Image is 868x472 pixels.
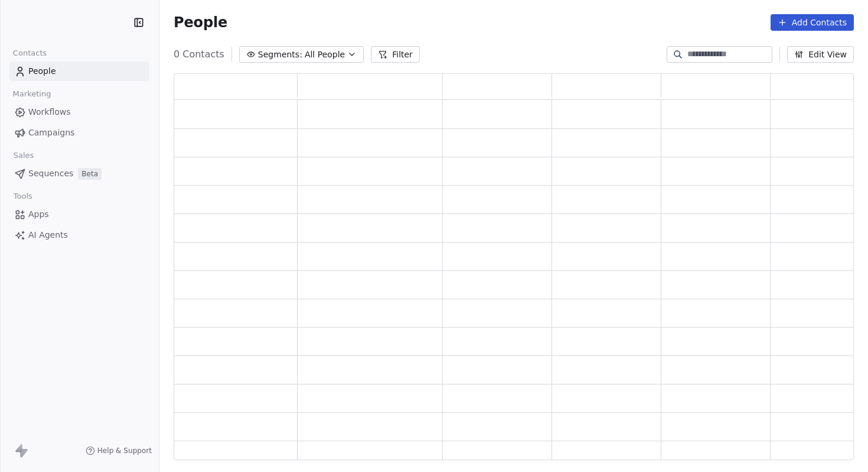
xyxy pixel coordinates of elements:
span: Segments: [258,49,302,61]
button: Filter [371,46,420,63]
span: Marketing [8,85,56,103]
span: AI Agents [28,229,68,241]
span: Help & Support [97,446,152,455]
span: People [28,65,56,77]
a: Campaigns [9,123,149,143]
a: People [9,62,149,81]
span: Tools [8,187,37,205]
span: Contacts [8,44,52,62]
span: Campaigns [28,127,74,139]
a: Workflows [9,102,149,122]
span: All People [305,49,345,61]
span: People [174,14,227,31]
a: Help & Support [86,446,152,455]
a: Apps [9,205,149,224]
span: Apps [28,208,49,221]
span: Sales [8,147,39,164]
a: SequencesBeta [9,164,149,183]
span: Beta [78,168,102,180]
span: 0 Contacts [174,47,224,62]
button: Edit View [787,46,854,63]
button: Add Contacts [771,14,854,31]
span: Sequences [28,167,73,180]
span: Workflows [28,106,71,118]
a: AI Agents [9,225,149,245]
